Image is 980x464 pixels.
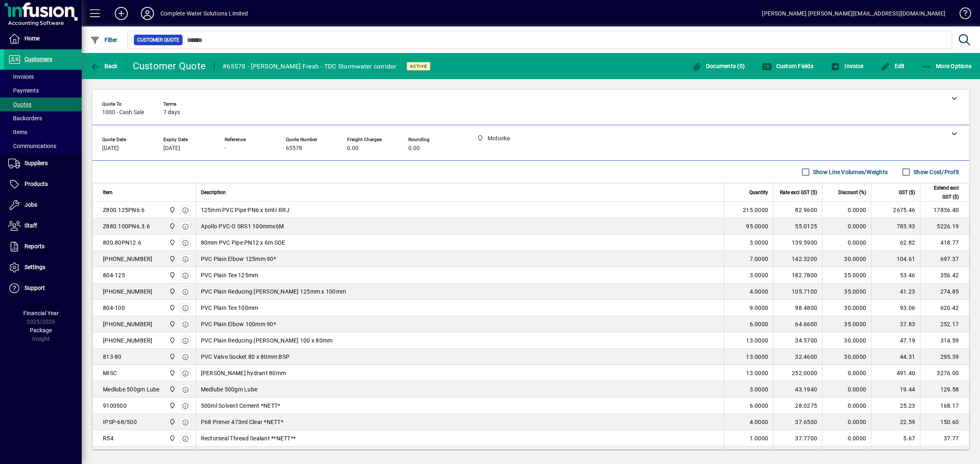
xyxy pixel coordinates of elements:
td: 35.0000 [822,267,871,283]
span: Item [103,188,113,197]
span: Customers [24,56,52,62]
span: Motueka [167,303,176,312]
span: Filter [90,37,118,43]
span: More Options [922,63,972,69]
td: 3276.00 [920,365,969,381]
span: Motueka [167,352,176,361]
span: Invoices [8,73,34,80]
div: 43.1940 [778,385,817,393]
td: 30.0000 [822,300,871,316]
span: Jobs [24,201,37,208]
span: Motueka [167,369,176,378]
span: Motueka [167,418,176,426]
button: Profile [134,6,160,21]
div: [PHONE_NUMBER] [103,255,153,263]
button: Documents (0) [690,59,747,73]
app-page-header-button: Back [82,59,127,73]
td: 104.61 [871,251,920,267]
div: Z880.100PN6.3.6 [103,222,150,230]
span: 80mm PVC Pipe PN12 x 6m SOE [201,239,285,247]
div: [PHONE_NUMBER] [103,320,153,328]
a: Support [4,278,82,298]
div: 28.0275 [778,402,817,410]
td: 17836.40 [920,202,969,218]
span: 13.0000 [746,369,768,377]
td: 41.23 [871,283,920,300]
span: 3.0000 [750,239,768,247]
div: MISC [103,369,117,377]
td: 44.31 [871,349,920,365]
div: #65578 - [PERSON_NAME] Fresh - TDC Stormwater corridor [223,60,396,73]
span: [DATE] [102,145,119,152]
div: 37.7700 [778,434,817,442]
button: Back [88,59,120,73]
td: 0.0000 [822,398,871,414]
span: PVC Plain Elbow 100mm 90* [201,320,276,328]
td: 697.37 [920,251,969,267]
td: 620.42 [920,300,969,316]
td: 129.58 [920,381,969,398]
span: 9.0000 [750,304,768,312]
span: Apollo PVC-O SRS1 100mmx6M [201,222,284,230]
td: 0.0000 [822,234,871,251]
td: 8.49 [871,446,920,463]
div: 64.6600 [778,320,817,328]
span: Discount (%) [838,188,866,197]
td: 5.67 [871,430,920,446]
span: Settings [24,264,45,270]
span: Support [24,285,45,291]
span: [DATE] [163,145,180,152]
div: 105.7100 [778,287,817,296]
div: 82.9600 [778,206,817,214]
div: R54 [103,434,114,442]
button: Filter [88,33,120,47]
span: 13.0000 [746,336,768,345]
span: Motueka [167,320,176,329]
div: 37.6500 [778,418,817,426]
span: Description [201,188,226,197]
div: 804-100 [103,304,125,312]
button: Add [108,6,134,21]
span: 0.00 [408,145,420,152]
td: 783.93 [871,218,920,234]
span: 6.0000 [750,402,768,410]
span: 7.0000 [750,255,768,263]
span: Custom Fields [762,63,813,69]
span: PVC Plain Reducing [PERSON_NAME] 125mm x 100mm [201,287,346,296]
span: [PERSON_NAME] hydrant 80mm [201,369,286,377]
td: 37.83 [871,316,920,332]
td: 0.0000 [822,381,871,398]
a: Staff [4,216,82,236]
td: 2675.46 [871,202,920,218]
span: 500ml Solvent Cement *NETT* [201,402,281,410]
span: Motueka [167,205,176,214]
td: 37.77 [920,430,969,446]
span: Motueka [167,401,176,410]
span: Quantity [749,188,768,197]
a: Jobs [4,195,82,215]
a: Knowledge Base [953,2,970,28]
a: Home [4,29,82,49]
span: Products [24,181,48,187]
label: Show Cost/Profit [912,168,959,176]
div: [PHONE_NUMBER] [103,287,153,296]
span: 3.0000 [750,271,768,279]
span: 7 days [163,109,180,116]
td: 274.85 [920,283,969,300]
span: PVC Plain Elbow 125mm 90* [201,255,276,263]
td: 30.0000 [822,332,871,349]
td: 35.0000 [822,283,871,300]
span: PVC Plain Reducing [PERSON_NAME] 100 x 80mm [201,336,333,345]
td: 0.0000 [822,414,871,430]
td: 252.17 [920,316,969,332]
span: Quotes [8,101,31,108]
span: Rectorseal Thread Sealant **NETT** [201,434,296,442]
span: 65578 [286,145,302,152]
td: 53.46 [871,267,920,283]
td: 25.23 [871,398,920,414]
td: 168.17 [920,398,969,414]
span: Medlube 500gm Lube [201,385,258,393]
span: Backorders [8,115,42,122]
button: More Options [920,59,974,73]
td: 314.59 [920,332,969,349]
